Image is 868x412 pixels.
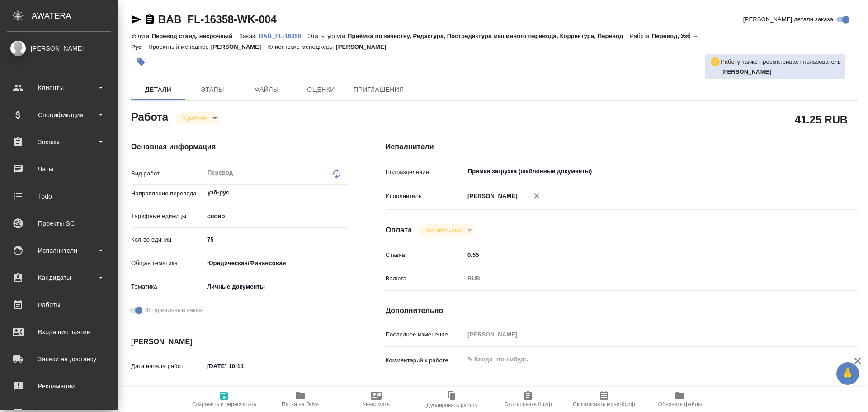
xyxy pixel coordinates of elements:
[131,282,204,291] p: Тематика
[131,235,204,244] p: Кол-во единиц
[743,15,833,24] span: [PERSON_NAME] детали заказа
[259,33,308,39] p: BAB_FL-16358
[424,227,464,234] button: Не оплачена
[386,142,858,152] h4: Исполнители
[131,108,168,124] h2: Работа
[566,387,642,412] button: Скопировать мини-бриф
[144,14,155,25] button: Скопировать ссылку
[795,112,848,127] h2: 41.25 RUB
[336,43,393,50] p: [PERSON_NAME]
[348,33,630,39] p: Приёмка по качеству, Редактура, Постредактура машинного перевода, Корректура, Перевод
[414,387,490,412] button: Дублировать работу
[344,192,346,194] button: Open
[151,33,239,39] p: Перевод станд. несрочный
[464,248,819,261] input: ✎ Введи что-нибудь
[386,225,412,236] h4: Оплата
[7,298,111,312] div: Работы
[131,142,349,152] h4: Основная информация
[573,401,635,407] span: Скопировать мини-бриф
[7,81,111,95] div: Клиенты
[204,208,349,224] div: слово
[2,348,115,370] a: Заявки на доставку
[7,271,111,284] div: Кандидаты
[245,84,288,95] span: Файлы
[7,325,111,339] div: Входящие заявки
[721,68,771,75] b: [PERSON_NAME]
[814,170,816,172] button: Open
[7,244,111,257] div: Исполнители
[426,402,478,408] span: Дублировать работу
[7,217,111,230] div: Проекты SC
[386,356,464,365] p: Комментарий к работе
[354,84,404,95] span: Приглашения
[658,401,702,407] span: Обновить файлы
[137,84,180,95] span: Детали
[131,212,204,221] p: Тарифные единицы
[148,43,211,50] p: Проектный менеджер
[386,305,858,316] h4: Дополнительно
[2,321,115,343] a: Входящие заявки
[192,401,256,407] span: Сохранить и пересчитать
[204,233,349,246] input: ✎ Введи что-нибудь
[131,14,142,25] button: Скопировать ссылку для ЯМессенджера
[131,189,204,198] p: Направление перевода
[131,336,349,347] h4: [PERSON_NAME]
[191,84,234,95] span: Этапы
[144,306,202,315] span: Нотариальный заказ
[7,108,111,122] div: Спецификации
[211,43,268,50] p: [PERSON_NAME]
[630,33,652,39] p: Работа
[268,43,336,50] p: Клиентские менеджеры
[490,387,566,412] button: Скопировать бриф
[464,192,518,201] p: [PERSON_NAME]
[204,360,283,373] input: ✎ Введи что-нибудь
[721,57,841,66] p: Работу также просматривает пользователь
[204,279,349,294] div: Личные документы
[239,33,259,39] p: Заказ:
[7,189,111,203] div: Todo
[642,387,718,412] button: Обновить файлы
[840,364,855,383] span: 🙏
[179,114,209,122] button: В работе
[259,32,308,39] a: BAB_FL-16358
[299,84,343,95] span: Оценки
[7,379,111,393] div: Рекламации
[131,52,151,72] button: Добавить тэг
[338,387,414,412] button: Уведомить
[32,7,118,25] div: AWATERA
[282,401,319,407] span: Папка на Drive
[504,401,552,407] span: Скопировать бриф
[131,259,204,268] p: Общая тематика
[386,168,464,177] p: Подразделение
[2,158,115,180] a: Чаты
[175,112,220,124] div: В работе
[386,330,464,339] p: Последнее изменение
[186,387,262,412] button: Сохранить и пересчитать
[386,274,464,283] p: Валюта
[2,185,115,208] a: Todo
[386,192,464,201] p: Исполнитель
[131,362,204,371] p: Дата начала работ
[204,256,349,271] div: Юридическая/Финансовая
[363,401,390,407] span: Уведомить
[721,67,841,76] p: Любицкая Ольга
[464,328,819,341] input: Пустое поле
[7,352,111,366] div: Заявки на доставку
[7,43,111,53] div: [PERSON_NAME]
[2,294,115,316] a: Работы
[419,224,475,237] div: В работе
[262,387,338,412] button: Папка на Drive
[527,186,547,206] button: Удалить исполнителя
[7,162,111,176] div: Чаты
[836,362,859,385] button: 🙏
[158,13,277,25] a: BAB_FL-16358-WK-004
[464,271,819,286] div: RUB
[2,212,115,235] a: Проекты SC
[131,169,204,178] p: Вид работ
[131,33,151,39] p: Услуга
[204,385,283,398] input: Пустое поле
[7,135,111,149] div: Заказы
[2,375,115,398] a: Рекламации
[386,251,464,260] p: Ставка
[308,33,348,39] p: Этапы услуги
